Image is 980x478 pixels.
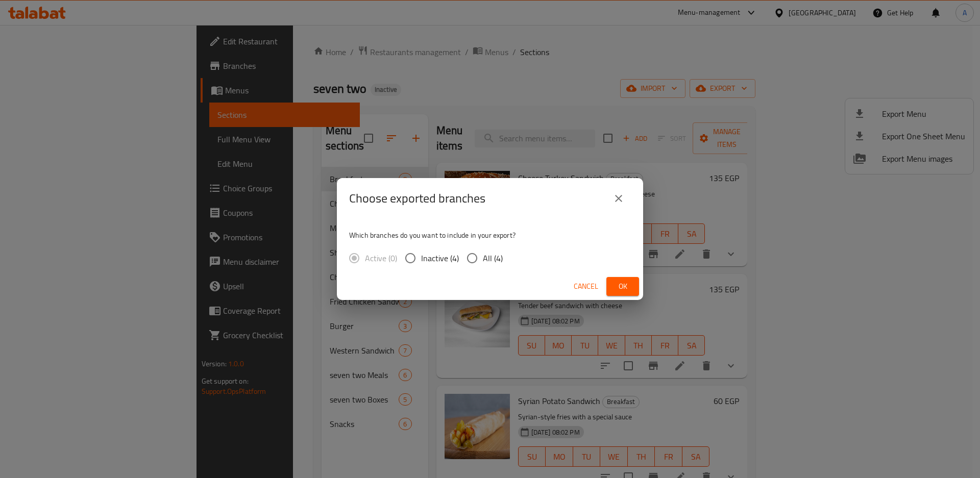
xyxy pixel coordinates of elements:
span: Ok [615,280,631,293]
button: close [606,186,631,211]
span: Inactive (4) [421,252,459,264]
h2: Choose exported branches [349,190,485,207]
span: Cancel [574,280,598,293]
span: Active (0) [365,252,397,264]
p: Which branches do you want to include in your export? [349,230,631,240]
button: Cancel [570,277,602,296]
button: Ok [606,277,639,296]
span: All (4) [483,252,503,264]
